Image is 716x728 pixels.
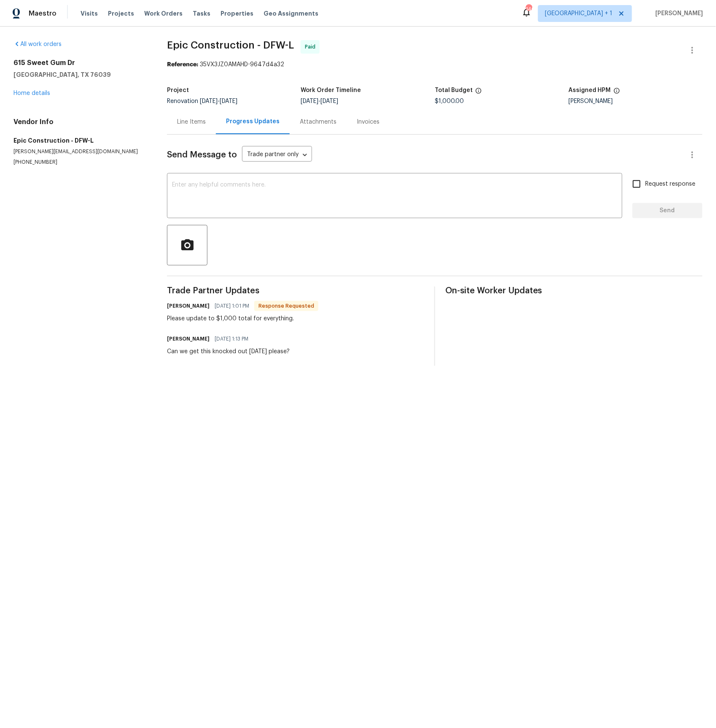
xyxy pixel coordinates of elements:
[200,98,218,104] span: [DATE]
[301,87,361,93] h5: Work Order Timeline
[305,43,319,51] span: Paid
[167,87,189,93] h5: Project
[13,136,147,145] h5: Epic Construction - DFW-L
[13,59,147,67] h2: 615 Sweet Gum Dr
[545,9,613,18] span: [GEOGRAPHIC_DATA] + 1
[13,90,50,96] a: Home details
[435,98,464,104] span: $1,000.00
[29,9,57,18] span: Maestro
[569,98,703,104] div: [PERSON_NAME]
[13,41,62,47] a: All work orders
[264,9,318,18] span: Geo Assignments
[242,148,312,162] div: Trade partner only
[221,9,253,18] span: Properties
[220,98,237,104] span: [DATE]
[167,62,198,68] b: Reference:
[321,98,339,104] span: [DATE]
[300,118,336,126] div: Attachments
[167,287,424,295] span: Trade Partner Updates
[526,5,532,14] div: 140
[475,87,482,98] span: The total cost of line items that have been proposed by Opendoor. This sum includes line items th...
[13,70,147,79] h5: [GEOGRAPHIC_DATA], TX 76039
[167,335,210,343] h6: [PERSON_NAME]
[167,151,237,159] span: Send Message to
[435,87,473,93] h5: Total Budget
[193,11,210,16] span: Tasks
[13,148,147,155] p: [PERSON_NAME][EMAIL_ADDRESS][DOMAIN_NAME]
[81,9,98,18] span: Visits
[445,287,703,295] span: On-site Worker Updates
[200,98,237,104] span: -
[255,302,318,310] span: Response Requested
[177,118,206,126] div: Line Items
[144,9,183,18] span: Work Orders
[569,87,611,93] h5: Assigned HPM
[614,87,620,98] span: The hpm assigned to this work order.
[215,302,249,310] span: [DATE] 1:01 PM
[108,9,134,18] span: Projects
[652,9,703,18] span: [PERSON_NAME]
[167,40,294,50] span: Epic Construction - DFW-L
[167,60,703,69] div: 35VX3JZ0AMAHD-9647d4a32
[13,159,147,166] p: [PHONE_NUMBER]
[301,98,319,104] span: [DATE]
[167,98,237,104] span: Renovation
[215,335,248,343] span: [DATE] 1:13 PM
[646,180,696,189] span: Request response
[167,314,318,323] div: Please update to $1,000 total for everything.
[301,98,339,104] span: -
[167,347,290,356] div: Can we get this knocked out [DATE] please?
[167,302,210,310] h6: [PERSON_NAME]
[13,118,147,126] h4: Vendor Info
[357,118,380,126] div: Invoices
[226,117,280,126] div: Progress Updates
